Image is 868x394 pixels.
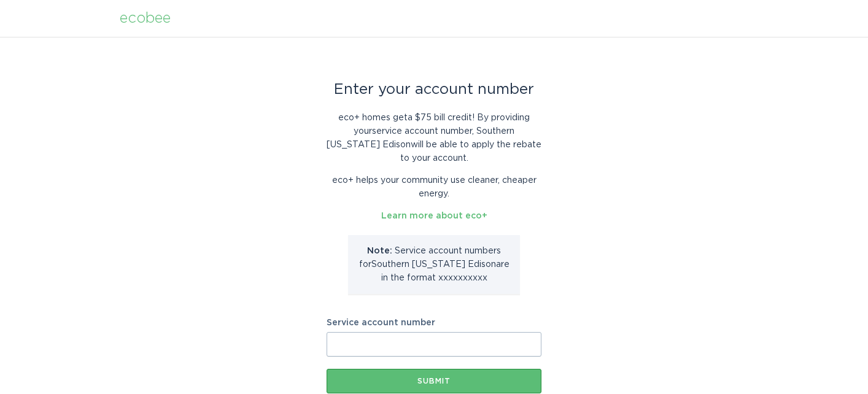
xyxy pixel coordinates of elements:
[327,83,541,96] div: Enter your account number
[367,247,392,255] strong: Note:
[357,244,511,285] p: Service account number s for Southern [US_STATE] Edison are in the format xxxxxxxxxx
[120,12,171,25] div: ecobee
[327,319,541,327] label: Service account number
[333,377,535,385] div: Submit
[327,111,541,165] p: eco+ homes get a $75 bill credit ! By providing your service account number , Southern [US_STATE]...
[381,212,487,220] a: Learn more about eco+
[327,174,541,201] p: eco+ helps your community use cleaner, cheaper energy.
[327,369,541,393] button: Submit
